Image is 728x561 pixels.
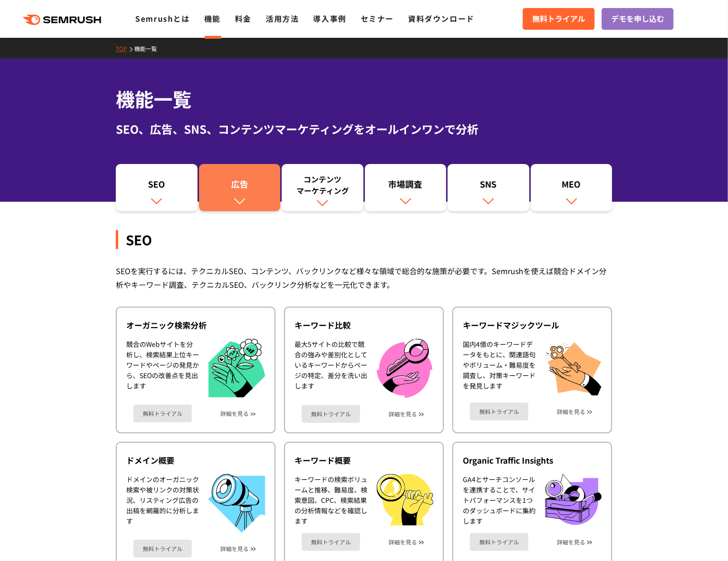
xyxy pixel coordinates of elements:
a: MEO [531,164,613,211]
div: 競合のWebサイトを分析し、検索結果上位キーワードやページの発見から、SEOの改善点を見出します [126,339,199,398]
a: 広告 [199,164,281,211]
div: 市場調査 [370,178,442,194]
a: デモを申し込む [602,8,674,30]
div: ドメインのオーガニック検索や被リンクの対策状況、リスティング広告の出稿を網羅的に分析します [126,474,199,533]
div: SNS [452,178,525,194]
div: キーワードマジックツール [463,319,602,331]
a: TOP [116,44,134,52]
a: 導入事例 [313,13,347,24]
a: 詳細を見る [557,408,585,415]
div: Organic Traffic Insights [463,455,602,466]
a: セミナー [361,13,394,24]
a: 無料トライアル [470,533,529,551]
img: キーワードマジックツール [545,339,602,396]
div: キーワード概要 [295,455,433,466]
div: SEO [116,230,612,249]
div: MEO [536,178,608,194]
img: オーガニック検索分析 [208,339,265,398]
div: SEOを実行するには、テクニカルSEO、コンテンツ、バックリンクなど様々な領域で総合的な施策が必要です。Semrushを使えば競合ドメイン分析やキーワード調査、テクニカルSEO、バックリンク分析... [116,264,612,292]
div: SEO [121,178,193,194]
a: Semrushとは [135,13,190,24]
a: 詳細を見る [557,539,585,545]
a: SNS [448,164,529,211]
img: キーワード概要 [377,474,433,526]
div: 広告 [204,178,276,194]
div: SEO、広告、SNS、コンテンツマーケティングをオールインワンで分析 [116,121,612,138]
a: 無料トライアル [523,8,595,30]
span: 無料トライアル [532,13,585,25]
div: 最大5サイトの比較で競合の強みや差別化としているキーワードからページの特定、差分を洗い出します [295,339,367,398]
a: 無料トライアル [302,533,360,551]
div: コンテンツ マーケティング [286,173,359,196]
a: 詳細を見る [220,410,249,417]
div: ドメイン概要 [126,455,265,466]
a: 資料ダウンロード [408,13,475,24]
a: 詳細を見る [389,539,417,545]
a: コンテンツマーケティング [282,164,364,211]
div: キーワードの検索ボリュームと推移、難易度、検索意図、CPC、検索結果の分析情報などを確認します [295,474,367,526]
a: 市場調査 [365,164,447,211]
img: Organic Traffic Insights [545,474,602,525]
div: 国内4億のキーワードデータをもとに、関連語句やボリューム・難易度を調査し、対策キーワードを発見します [463,339,536,396]
a: 無料トライアル [302,405,360,423]
a: 料金 [235,13,251,24]
img: キーワード比較 [377,339,433,398]
div: キーワード比較 [295,319,433,331]
a: 詳細を見る [220,545,249,552]
a: 活用方法 [266,13,299,24]
h1: 機能一覧 [116,85,612,113]
a: 詳細を見る [389,411,417,417]
div: オーガニック検索分析 [126,319,265,331]
a: 無料トライアル [470,403,529,421]
a: 機能 [204,13,221,24]
div: GA4とサーチコンソールを連携することで、サイトパフォーマンスを1つのダッシュボードに集約します [463,474,536,526]
img: ドメイン概要 [208,474,265,533]
a: SEO [116,164,198,211]
span: デモを申し込む [611,13,664,25]
a: 無料トライアル [133,540,192,558]
a: 機能一覧 [134,44,164,52]
a: 無料トライアル [133,405,192,423]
